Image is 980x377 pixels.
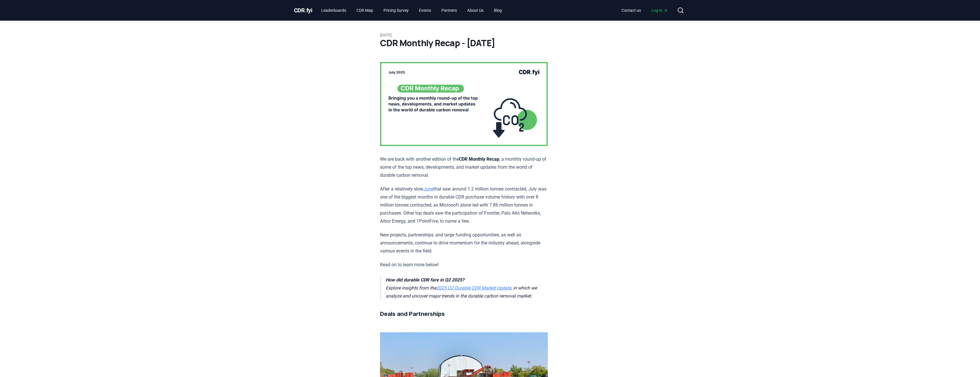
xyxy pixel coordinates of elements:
a: Events [414,5,436,15]
strong: CDR Monthly Recap [459,156,499,162]
h1: CDR Monthly Recap - [DATE] [380,38,600,48]
p: Read on to learn more below! [380,261,548,269]
p: New projects, partnerships, and large funding opportunities, as well as announcements, continue t... [380,231,548,255]
p: We are back with another edition of the , a monthly round-up of some of the top news, development... [380,155,548,179]
strong: How did durable CDR fare in Q2 2025? [386,277,464,283]
a: 2025 Q2 Durable CDR Market Update [436,285,511,291]
a: June [423,186,433,192]
span: CDR fyi [294,7,312,14]
a: Blog [489,5,506,15]
a: Leaderboards [317,5,351,15]
span: Log in [651,7,668,13]
nav: Main [617,5,673,15]
a: Pricing Survey [379,5,413,15]
p: [DATE] [380,32,600,38]
img: blog post image [380,62,548,146]
nav: Main [317,5,506,15]
strong: Deals and Partnerships [380,310,445,317]
a: Partners [437,5,461,15]
a: Log in [647,5,673,15]
a: CDR Map [352,5,378,15]
em: Explore insights from the , in which we analyze and uncover major trends in the durable carbon re... [386,277,537,299]
a: Contact us [617,5,646,15]
a: About Us [463,5,488,15]
span: . [305,7,306,14]
a: CDR.fyi [294,6,312,14]
p: After a relatively slow that saw around 1.2 million tonnes contracted, July was one of the bigges... [380,185,548,225]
